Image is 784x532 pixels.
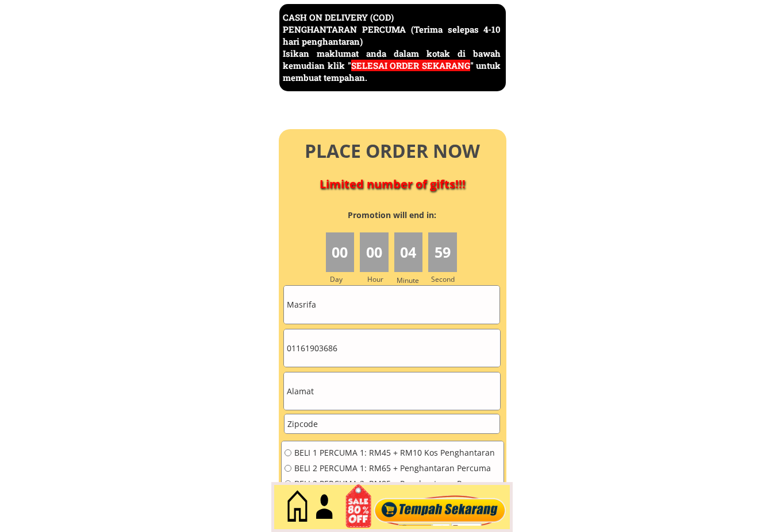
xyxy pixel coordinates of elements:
span: BELI 2 PERCUMA 2: RM85 + Penghantaran Percuma [294,480,495,488]
input: Nama [284,286,499,323]
span: BELI 2 PERCUMA 1: RM65 + Penghantaran Percuma [294,464,495,472]
input: Zipcode [285,414,499,433]
div: Strictly no cancellations of order as we take care & deliver your goods! [277,98,507,122]
h4: PLACE ORDER NOW [292,138,493,164]
h3: Second [431,274,459,285]
h3: Minute [397,275,422,286]
h3: Day [330,274,359,285]
input: Telefon [284,329,499,367]
span: SELESAI ORDER SEKARANG [351,60,470,71]
h3: Hour [367,274,391,285]
h3: CASH ON DELIVERY (COD) PENGHANTARAN PERCUMA (Terima selepas 4-10 hari penghantaran) Isikan maklum... [283,11,501,84]
span: BELI 1 PERCUMA 1: RM45 + RM10 Kos Penghantaran [294,449,495,457]
h4: Limited number of gifts!!! [292,177,493,191]
h3: Promotion will end in: [327,209,457,222]
input: Alamat [284,372,499,410]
